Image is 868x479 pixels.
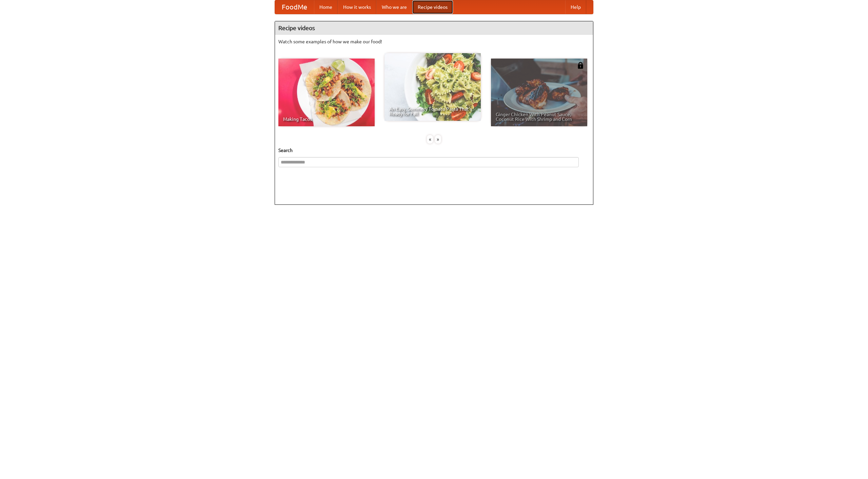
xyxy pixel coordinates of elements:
a: Making Tacos [278,59,375,126]
a: How it works [338,0,376,14]
div: « [427,135,433,144]
p: Watch some examples of how we make our food! [278,38,590,45]
div: » [435,135,441,144]
img: 483408.png [577,62,584,69]
a: Help [565,0,586,14]
h5: Search [278,147,590,154]
a: FoodMe [275,0,314,14]
h4: Recipe videos [275,21,593,35]
span: An Easy, Summery Tomato Pasta That's Ready for Fall [389,107,476,116]
a: An Easy, Summery Tomato Pasta That's Ready for Fall [384,53,481,121]
span: Making Tacos [283,117,370,122]
a: Who we are [376,0,412,14]
a: Home [314,0,338,14]
a: Recipe videos [412,0,453,14]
